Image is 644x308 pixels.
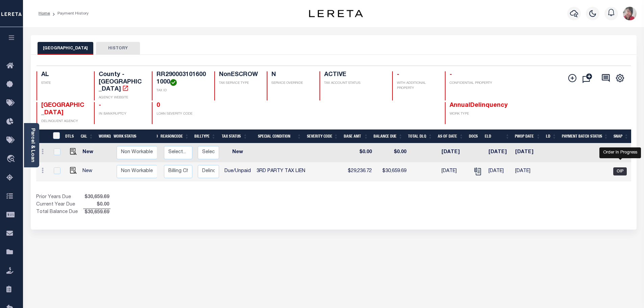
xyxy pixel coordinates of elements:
[397,72,399,78] span: -
[222,162,254,181] td: Due/Unpaid
[70,148,77,155] img: view%20details.png
[99,112,144,117] p: IN BANKRUPTCY
[36,194,83,201] td: Prior Years Due
[111,129,157,143] th: Work Status
[450,81,495,86] p: CONFIDENTIAL PROPERTY
[99,95,144,100] p: AGENCY WEBSITE
[192,129,218,143] th: BillType: activate to sort column ascending
[271,81,311,86] p: SERVICE OVERRIDE
[371,129,405,143] th: Balance Due: activate to sort column ascending
[83,209,111,216] span: $30,659.69
[250,129,304,143] th: Special Condition: activate to sort column ascending
[157,112,206,117] p: LOAN SEVERITY CODE
[435,129,466,143] th: As of Date: activate to sort column ascending
[439,143,470,162] td: [DATE]
[324,81,384,86] p: TAX ACCOUNT STATUS
[219,71,259,79] h4: NonESCROW
[157,102,160,109] span: 0
[482,129,512,143] th: ELD: activate to sort column ascending
[50,10,89,17] li: Payment History
[83,194,111,201] span: $30,659.69
[466,129,482,143] th: Docs
[450,72,452,78] span: -
[63,129,78,143] th: DTLS
[158,129,192,143] th: ReasonCode: activate to sort column ascending
[41,71,86,79] h4: AL
[543,129,559,143] th: LD: activate to sort column ascending
[512,143,543,162] td: [DATE]
[39,11,50,16] a: Home
[49,129,63,143] th: &nbsp;
[96,42,140,55] button: HISTORY
[80,143,98,162] td: New
[157,88,206,93] p: TAX ID
[41,119,86,124] p: DELINQUENT AGENCY
[38,42,93,55] button: [GEOGRAPHIC_DATA]
[78,129,96,143] th: CAL: activate to sort column ascending
[345,143,375,162] td: $0.00
[99,71,144,93] h4: County - [GEOGRAPHIC_DATA]
[341,129,371,143] th: Base Amt: activate to sort column ascending
[96,129,111,143] th: WorkQ
[257,169,305,173] span: 3RD PARTY TAX LIEN
[80,162,98,181] td: New
[219,81,259,86] p: TAX SERVICE TYPE
[375,162,409,181] td: $30,659.69
[36,201,83,209] td: Current Year Due
[450,102,508,109] span: AnnualDelinquency
[70,167,77,174] img: view%20details.png
[375,143,409,162] td: $0.00
[405,129,435,143] th: Total DLQ: activate to sort column ascending
[41,81,86,86] p: STATE
[30,128,35,162] a: Parcel & Loan
[271,71,311,79] h4: N
[41,102,84,116] span: [GEOGRAPHIC_DATA]
[36,129,49,143] th: &nbsp;&nbsp;&nbsp;&nbsp;&nbsp;&nbsp;&nbsp;&nbsp;&nbsp;&nbsp;
[6,155,17,164] i: travel_explore
[613,169,627,174] a: OIP
[397,81,437,91] p: WITH ADDITIONAL PROPERTY
[309,10,363,17] img: logo-dark.svg
[613,167,627,175] span: OIP
[324,71,384,79] h4: ACTIVE
[559,129,611,143] th: Payment Batch Status: activate to sort column ascending
[599,147,641,158] div: Order In Progress
[512,162,543,181] td: [DATE]
[345,162,375,181] td: $29,236.72
[486,162,512,181] td: [DATE]
[36,209,83,216] td: Total Balance Due
[304,129,341,143] th: Severity Code: activate to sort column ascending
[218,129,250,143] th: Tax Status: activate to sort column ascending
[157,71,206,86] h4: RR2900031016001000
[486,143,512,162] td: [DATE]
[450,112,495,117] p: WORK TYPE
[222,143,254,162] td: New
[512,129,543,143] th: PWOP Date: activate to sort column ascending
[611,129,631,143] th: SNAP: activate to sort column ascending
[83,201,111,209] span: $0.00
[439,162,470,181] td: [DATE]
[99,102,101,109] span: -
